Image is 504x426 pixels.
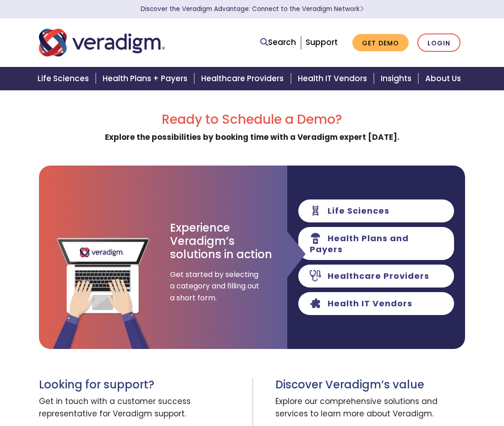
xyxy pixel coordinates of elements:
a: Login [417,33,460,52]
a: Insights [375,67,420,90]
strong: Explore the possibilities by booking time with a Veradigm expert [DATE]. [105,132,400,143]
a: Health IT Vendors [292,67,375,90]
a: Discover the Veradigm Advantage: Connect to the Veradigm NetworkLearn More [141,5,364,13]
span: Explore our comprehensive solutions and services to learn more about Veradigm. [275,392,465,425]
a: Search [260,36,296,49]
h3: Discover Veradigm’s value [275,378,465,392]
img: Veradigm logo [39,28,165,58]
span: Learn More [360,5,364,13]
h3: Looking for support? [39,378,245,392]
a: Support [306,37,338,48]
h2: Ready to Schedule a Demo? [39,112,465,127]
span: Get in touch with a customer success representative for Veradigm support. [39,392,245,425]
a: Healthcare Providers [196,67,292,90]
a: Get Demo [352,34,409,52]
span: Get started by selecting a category and filling out a short form. [170,269,262,304]
a: About Us [420,67,472,90]
h3: Experience Veradigm’s solutions in action [170,221,273,261]
a: Health Plans + Payers [97,67,196,90]
a: Life Sciences [32,67,97,90]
